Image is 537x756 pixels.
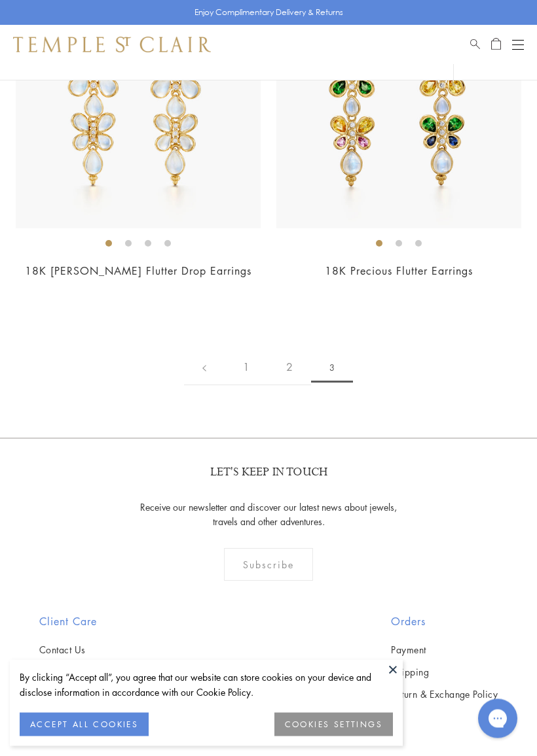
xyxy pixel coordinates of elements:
[325,264,473,279] a: 18K Precious Flutter Earrings
[391,643,498,657] a: Payment
[274,713,393,736] button: COOKIES SETTINGS
[39,614,164,630] h2: Client Care
[20,713,149,736] button: ACCEPT ALL COOKIES
[184,350,225,386] a: Previous page
[391,687,498,702] a: Return & Exchange Policy
[25,264,251,279] a: 18K [PERSON_NAME] Flutter Drop Earrings
[225,350,268,386] a: 1
[194,6,343,19] p: Enjoy Complimentary Delivery & Returns
[470,37,480,52] a: Search
[13,37,211,52] img: Temple St. Clair
[491,37,501,52] a: Open Shopping Bag
[311,353,353,383] span: 3
[224,549,314,581] div: Subscribe
[268,350,311,386] a: 2
[391,614,498,630] h2: Orders
[136,500,401,529] p: Receive our newsletter and discover our latest news about jewels, travels and other adventures.
[20,670,393,700] div: By clicking “Accept all”, you agree that our website can store cookies on your device and disclos...
[210,466,327,481] p: LET'S KEEP IN TOUCH
[472,695,524,743] iframe: Gorgias live chat messenger
[512,37,524,52] button: Open navigation
[391,665,498,679] a: Shipping
[39,643,164,657] a: Contact Us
